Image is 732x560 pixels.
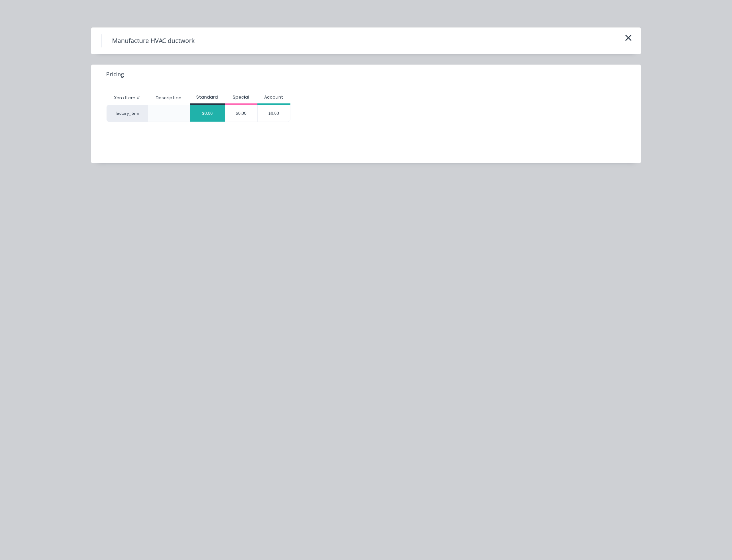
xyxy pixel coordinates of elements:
div: Standard [190,94,225,100]
div: $0.00 [258,105,290,122]
h4: Manufacture HVAC ductwork [101,34,205,47]
div: $0.00 [225,105,258,122]
div: $0.00 [190,105,225,122]
div: factory_item [107,105,148,122]
span: Pricing [106,70,124,78]
div: Description [150,89,187,107]
div: Special [225,94,258,100]
div: Xero Item # [107,91,148,105]
div: Account [257,94,290,100]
